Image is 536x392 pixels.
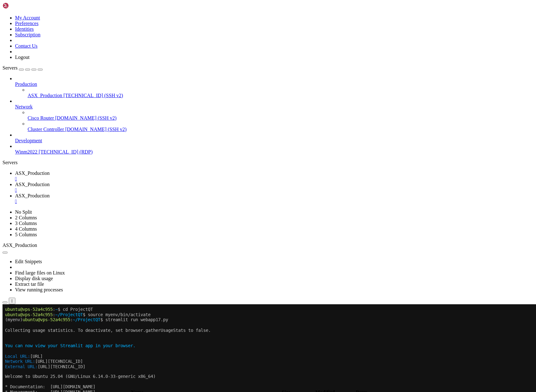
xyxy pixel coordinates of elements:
span: [0] 0:python3* "vps-52a4c955" 05:44 [DATE] [3,346,422,352]
x-row: Memory usage: 0% [3,55,454,60]
x-row: System load: 0.0 [3,44,454,50]
a: 3 Columns [15,221,37,226]
a: Servers [3,65,43,71]
x-row: : $ source myenv/bin/activate [3,8,454,13]
x-row: Processes: 248 [3,65,454,71]
a: Cluster Controller [DOMAIN_NAME] (SSH v2) [28,127,533,132]
span: Cluster Controller [28,127,64,132]
span: ~/ProjectQT [53,8,80,13]
span: ASX_Production [15,193,50,198]
span: ubuntu@vps-52a4c955 [20,13,68,18]
a: View running processes [15,287,63,292]
a: Cisco Router [DOMAIN_NAME] (SSH v2) [28,115,533,121]
span: [TECHNICAL_ID] (SSH v2) [63,93,123,98]
span: Network URL: [3,55,33,60]
a: 4 Columns [15,226,37,232]
span: Winm2022 [15,149,37,154]
a: Logout [15,55,29,60]
span: ASX_Production [15,182,50,187]
x-row: : $ cd ProjectQT [3,3,454,8]
x-row: Welcome to Ubuntu 25.04 (GNU/Linux 6.14.0-33-generic x86_64) [3,3,454,8]
x-row: * Support: [URL][DOMAIN_NAME] [3,24,454,29]
span: Cisco Router [28,115,54,121]
span: [URL][TECHNICAL_ID] [33,55,80,60]
li: Cisco Router [DOMAIN_NAME] (SSH v2) [28,110,533,121]
a: Winm2022 [TECHNICAL_ID] (RDP) [15,149,533,155]
a: No Split [15,209,32,215]
li: Winm2022 [TECHNICAL_ID] (RDP) [15,144,533,155]
x-row: * Strictly confined Kubernetes makes edge and IoT secure. Learn how MicroK8s [3,91,454,97]
span: ubuntu@vps-52a4c955 [3,8,50,13]
x-row: IPv6 address for ens3: [TECHNICAL_ID] [3,81,454,86]
span: [DOMAIN_NAME] (SSH v2) [65,127,127,132]
x-row: : $ [3,138,454,143]
li: Network [15,98,533,132]
a: Find large files on Linux [15,270,65,275]
a: Identities [15,26,34,32]
a:  [15,187,533,193]
x-row: just raised the bar for easy, resilient and secure K8s cluster deployment. [3,96,454,102]
x-row: [URL][DOMAIN_NAME] [3,107,454,112]
a:  [15,176,533,182]
a: ASX_Production [15,170,533,182]
span: You can now view your Streamlit app in your browser. [3,39,133,44]
x-row: Users logged in: 1 [3,70,454,76]
a: Production [15,81,533,87]
x-row: * Documentation: [URL][DOMAIN_NAME] [3,13,454,18]
span: ~ [53,3,55,8]
div: (0, 13) [3,70,5,76]
span: Development [15,138,42,143]
span: ASX_Production [28,93,62,98]
a: 5 Columns [15,232,37,237]
a:  [15,199,533,204]
span: [URL][TECHNICAL_ID] [35,60,83,65]
li: Production [15,76,533,98]
x-row: System information as of [DATE] [3,34,454,39]
a: ASX_Production [15,193,533,204]
x-row: Usage of /: 1.3% of 289.85GB [3,50,454,55]
span: [TECHNICAL_ID] (RDP) [39,149,93,154]
li: Development [15,132,533,144]
span: ~/ProjectQT [70,13,98,18]
a: Display disk usage [15,276,53,281]
x-row: (myenv) : $ streamlit run webapp17.py [3,13,454,18]
span: External URL: [3,60,35,65]
span: Production [15,81,37,87]
li: Cluster Controller [DOMAIN_NAME] (SSH v2) [28,121,533,132]
a: ASX_Production [TECHNICAL_ID] (SSH v2) [28,93,533,98]
span: ubuntu@vps-52a4c955 [3,138,50,143]
span: Servers [3,65,18,71]
span: [URL] [28,50,40,55]
a: Development [15,138,533,144]
span: [DOMAIN_NAME] (SSH v2) [55,115,117,121]
button:  [9,298,15,304]
div:  [11,299,13,303]
span: Network [15,104,33,109]
div: (23, 26) [63,138,66,143]
x-row: * Management: [URL][DOMAIN_NAME] [3,18,454,24]
div: Servers [3,160,533,165]
a: 2 Columns [15,215,37,220]
span: ~ [53,138,55,143]
x-row: Collecting usage statistics. To deactivate, set browser.gatherUsageStats to false. [3,24,454,29]
x-row: Swap usage: 0% [3,60,454,65]
a: Contact Us [15,43,38,49]
a: Network [15,104,533,110]
span: ubuntu@vps-52a4c955 [3,3,50,8]
span: ASX_Production [15,170,50,176]
img: Shellngn [3,3,39,9]
x-row: 0 updates can be applied immediately. [3,117,454,123]
a: Edit Snippets [15,259,42,264]
a: ASX_Production [15,182,533,193]
a: Extract tar file [15,281,44,287]
x-row: IPv4 address for ens3: [TECHNICAL_ID] [3,76,454,81]
x-row: Last login: [DATE] from [TECHNICAL_ID] [3,133,454,138]
li: ASX_Production [TECHNICAL_ID] (SSH v2) [28,87,533,98]
a: Preferences [15,21,39,26]
a: My Account [15,15,40,20]
a: Subscription [15,32,40,37]
span: Local URL: [3,50,28,55]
